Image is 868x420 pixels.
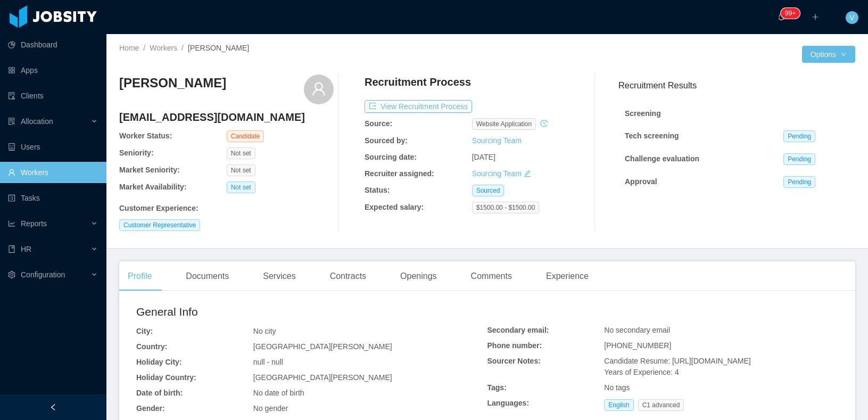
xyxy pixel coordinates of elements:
[8,136,98,158] a: icon: robotUsers
[119,204,199,212] b: Customer Experience :
[136,358,182,366] b: Holiday City:
[487,383,507,392] b: Tags:
[21,270,65,279] span: Configuration
[119,219,200,231] span: Customer Representative
[365,203,424,211] b: Expected salary:
[618,79,855,92] h3: Recruitment Results
[812,13,819,21] i: icon: plus
[472,136,522,145] a: Sourcing Team
[487,399,530,407] b: Languages:
[119,183,187,191] b: Market Availability:
[227,182,255,193] span: Not set
[365,119,392,128] b: Source:
[8,60,98,81] a: icon: appstoreApps
[604,399,633,411] span: English
[392,261,445,291] div: Openings
[136,327,153,335] b: City:
[8,271,15,278] i: icon: setting
[638,399,684,411] span: C1 advanced
[462,261,520,291] div: Comments
[136,373,196,382] b: Holiday Country:
[253,373,392,382] span: [GEOGRAPHIC_DATA][PERSON_NAME]
[604,382,838,393] div: No tags
[625,131,679,140] strong: Tech screening
[254,261,304,291] div: Services
[365,153,417,161] b: Sourcing date:
[365,136,408,145] b: Sourced by:
[472,185,505,196] span: Sourced
[783,176,815,188] span: Pending
[783,130,815,142] span: Pending
[253,342,392,351] span: [GEOGRAPHIC_DATA][PERSON_NAME]
[311,81,326,96] i: icon: user
[181,44,184,52] span: /
[781,8,800,19] sup: 239
[143,44,145,52] span: /
[119,110,334,125] h4: [EMAIL_ADDRESS][DOMAIN_NAME]
[8,187,98,209] a: icon: profileTasks
[625,109,661,118] strong: Screening
[365,100,472,113] button: icon: exportView Recruitment Process
[119,166,180,174] b: Market Seniority:
[472,118,536,130] span: website application
[8,34,98,55] a: icon: pie-chartDashboard
[783,153,815,165] span: Pending
[177,261,237,291] div: Documents
[604,357,750,376] span: Candidate Resume: [URL][DOMAIN_NAME] Years of Experience: 4
[625,154,699,163] strong: Challenge evaluation
[849,11,854,24] span: V
[253,358,283,366] span: null - null
[365,75,471,89] h4: Recruitment Process
[778,13,785,21] i: icon: bell
[119,75,226,92] h3: [PERSON_NAME]
[8,118,15,125] i: icon: solution
[119,149,154,157] b: Seniority:
[540,120,548,127] i: icon: history
[8,162,98,183] a: icon: userWorkers
[321,261,375,291] div: Contracts
[21,117,53,126] span: Allocation
[625,177,657,186] strong: Approval
[365,186,390,194] b: Status:
[604,326,670,334] span: No secondary email
[119,131,172,140] b: Worker Status:
[136,303,487,320] h2: General Info
[21,219,47,228] span: Reports
[472,202,540,213] span: $1500.00 - $1500.00
[8,85,98,106] a: icon: auditClients
[604,341,671,350] span: [PHONE_NUMBER]
[136,389,183,397] b: Date of birth:
[136,342,167,351] b: Country:
[487,357,541,365] b: Sourcer Notes:
[365,169,434,178] b: Recruiter assigned:
[253,389,304,397] span: No date of birth
[8,220,15,227] i: icon: line-chart
[136,404,165,413] b: Gender:
[227,147,255,159] span: Not set
[487,341,542,350] b: Phone number:
[21,245,31,253] span: HR
[227,130,264,142] span: Candidate
[150,44,177,52] a: Workers
[487,326,549,334] b: Secondary email:
[538,261,597,291] div: Experience
[119,261,160,291] div: Profile
[188,44,249,52] span: [PERSON_NAME]
[365,102,472,111] a: icon: exportView Recruitment Process
[802,46,855,63] button: Optionsicon: down
[472,169,522,178] a: Sourcing Team
[253,404,288,413] span: No gender
[8,245,15,253] i: icon: book
[524,170,531,177] i: icon: edit
[227,164,255,176] span: Not set
[253,327,276,335] span: No city
[472,153,495,161] span: [DATE]
[119,44,139,52] a: Home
